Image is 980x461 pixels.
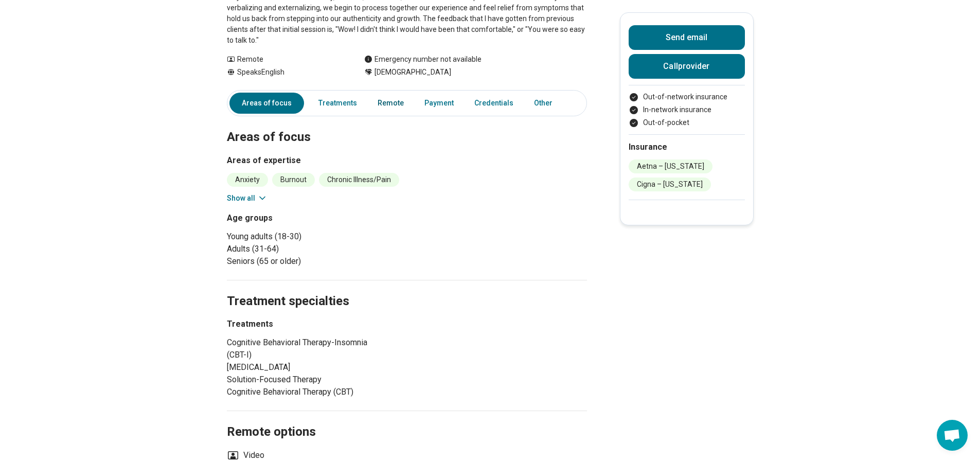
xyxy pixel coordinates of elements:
div: Remote [227,54,344,65]
li: Aetna – [US_STATE] [629,159,712,173]
li: Seniors (65 or older) [227,255,403,268]
li: Solution-Focused Therapy [227,374,371,386]
li: Adults (31-64) [227,243,403,255]
ul: Payment options [629,92,745,128]
h3: Treatments [227,318,371,330]
h2: Areas of focus [227,104,587,146]
a: Areas of focus [229,93,304,114]
li: Chronic Illness/Pain [319,173,399,187]
li: Cigna – [US_STATE] [629,178,711,191]
a: Other [528,93,565,114]
h2: Remote options [227,399,587,441]
li: Anxiety [227,173,268,187]
li: Burnout [272,173,315,187]
h3: Areas of expertise [227,154,587,167]
button: Show all [227,193,268,204]
div: Emergency number not available [364,54,482,65]
li: Cognitive Behavioral Therapy-Insomnia (CBT-I) [227,336,371,361]
span: [DEMOGRAPHIC_DATA] [375,67,451,78]
li: Out-of-pocket [629,117,745,128]
a: Treatments [312,93,363,114]
button: Callprovider [629,54,745,79]
li: Cognitive Behavioral Therapy (CBT) [227,386,371,398]
a: Payment [418,93,460,114]
button: Send email [629,25,745,50]
li: In-network insurance [629,104,745,115]
a: Credentials [468,93,520,114]
li: Young adults (18-30) [227,230,403,243]
li: [MEDICAL_DATA] [227,361,371,374]
li: Out-of-network insurance [629,92,745,102]
h2: Treatment specialties [227,268,587,310]
h2: Insurance [629,141,745,153]
div: Speaks English [227,67,344,78]
div: Open chat [937,420,968,451]
h3: Age groups [227,212,403,224]
a: Remote [371,93,410,114]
